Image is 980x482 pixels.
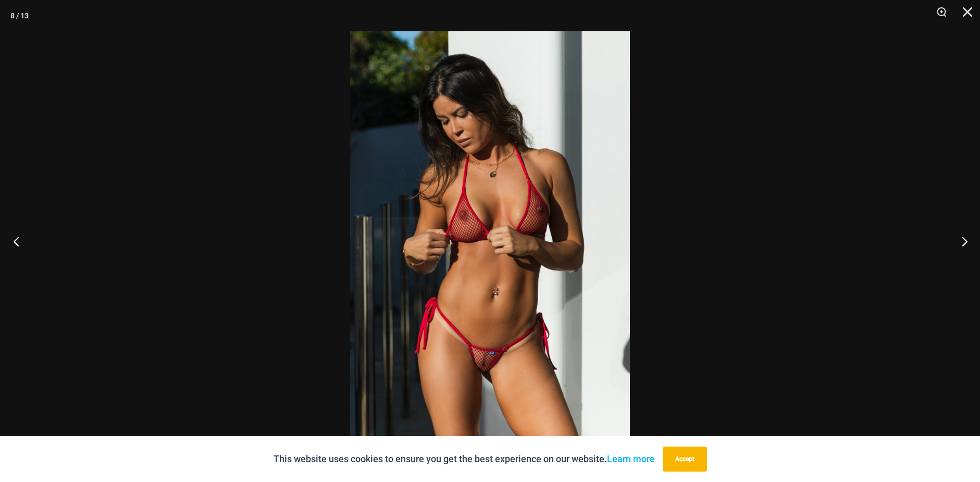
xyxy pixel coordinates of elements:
p: This website uses cookies to ensure you get the best experience on our website. [274,451,655,467]
button: Next [941,215,980,267]
button: Accept [663,447,707,472]
img: Summer Storm Red 312 Tri Top 456 Micro 01 [350,31,630,451]
div: 8 / 13 [10,8,29,23]
a: Learn more [607,453,655,464]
